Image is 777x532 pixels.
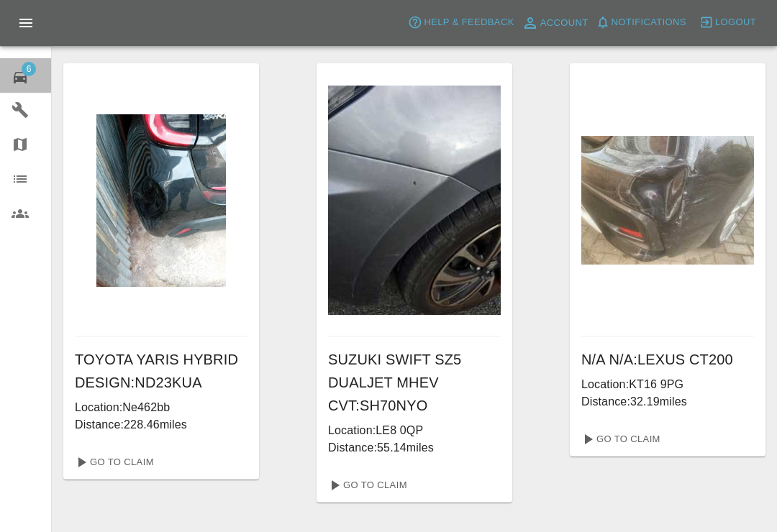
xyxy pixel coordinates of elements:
span: Account [540,15,589,32]
button: Notifications [592,12,690,34]
button: Logout [696,12,760,34]
p: Location: LE8 0QP [328,422,501,439]
p: Location: Ne462bb [75,399,247,416]
p: Distance: 55.14 miles [328,439,501,457]
a: Go To Claim [576,428,664,451]
a: Go To Claim [322,474,411,497]
p: Distance: 228.46 miles [75,416,247,434]
span: Help & Feedback [424,14,514,31]
a: Account [518,12,592,35]
span: Logout [715,14,756,31]
p: Location: KT16 9PG [581,376,754,393]
button: Open drawer [9,6,43,40]
button: Help & Feedback [404,12,517,34]
span: Notifications [612,14,686,31]
h6: TOYOTA YARIS HYBRID DESIGN : ND23KUA [75,348,247,394]
a: Go To Claim [69,451,158,474]
span: 6 [22,62,36,76]
h6: SUZUKI SWIFT SZ5 DUALJET MHEV CVT : SH70NYO [328,348,501,417]
p: Distance: 32.19 miles [581,393,754,411]
h6: N/A N/A : LEXUS CT200 [581,348,754,371]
